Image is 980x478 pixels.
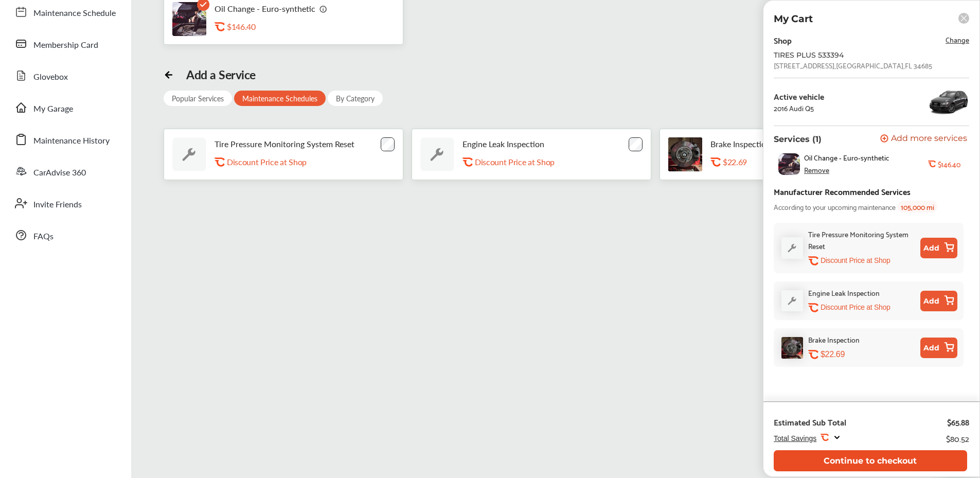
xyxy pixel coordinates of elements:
[319,5,328,13] img: info_icon_vector.svg
[33,230,54,243] span: FAQs
[9,94,121,121] a: My Garage
[710,139,771,149] p: Brake Inspection
[33,39,98,52] span: Membership Card
[804,166,829,174] div: Remove
[821,303,890,312] p: Discount Price at Shop
[33,102,73,116] span: My Garage
[227,22,330,31] div: $146.40
[920,291,957,311] button: Add
[215,139,354,149] p: Tire Pressure Monitoring System Reset
[475,157,555,167] p: Discount Price at Shop
[774,184,911,198] div: Manufacturer Recommended Services
[891,134,967,144] span: Add more services
[9,190,121,217] a: Invite Friends
[774,104,814,112] div: 2016 Audi Q5
[9,158,121,185] a: CarAdvise 360
[462,139,544,149] p: Engine Leak Inspection
[920,238,957,258] button: Add
[234,91,326,106] div: Maintenance Schedules
[946,431,969,445] div: $80.52
[9,126,121,153] a: Maintenance History
[774,201,896,213] span: According to your upcoming maintenance
[9,62,121,89] a: Glovebox
[774,33,792,47] div: Shop
[33,166,86,180] span: CarAdvise 360
[774,61,932,69] div: [STREET_ADDRESS] , [GEOGRAPHIC_DATA] , FL 34685
[778,153,800,175] img: oil-change-thumb.jpg
[33,7,116,20] span: Maintenance Schedule
[880,134,967,144] button: Add more services
[781,337,803,359] img: brake-inspection-thumb.jpg
[774,13,813,25] p: My Cart
[821,256,890,265] p: Discount Price at Shop
[33,134,110,148] span: Maintenance History
[774,51,938,59] div: TIRES PLUS 533394
[172,2,206,36] img: oil-change-thumb.jpg
[898,201,937,213] span: 105,000 mi
[164,91,232,106] div: Popular Services
[781,237,803,258] img: default_wrench_icon.d1a43860.svg
[774,134,822,144] p: Services (1)
[808,333,860,345] div: Brake Inspection
[781,290,803,311] img: default_wrench_icon.d1a43860.svg
[215,4,315,13] p: Oil Change - Euro-synthetic
[821,349,916,359] div: $22.69
[723,157,826,167] div: $22.69
[227,157,307,167] p: Discount Price at Shop
[947,417,969,427] div: $65.88
[33,198,82,211] span: Invite Friends
[804,153,889,162] span: Oil Change - Euro-synthetic
[774,434,816,442] span: Total Savings
[420,137,454,171] img: default_wrench_icon.d1a43860.svg
[808,228,916,252] div: Tire Pressure Monitoring System Reset
[774,417,846,427] div: Estimated Sub Total
[774,92,824,101] div: Active vehicle
[808,287,880,298] div: Engine Leak Inspection
[328,91,383,106] div: By Category
[33,70,68,84] span: Glovebox
[172,137,206,171] img: default_wrench_icon.d1a43860.svg
[946,33,969,45] span: Change
[880,134,969,144] a: Add more services
[774,450,967,471] button: Continue to checkout
[938,160,960,168] b: $146.40
[9,222,121,249] a: FAQs
[9,30,121,57] a: Membership Card
[928,86,969,117] img: 10525_st0640_046.jpg
[186,67,256,82] div: Add a Service
[668,137,702,171] img: brake-inspection-thumb.jpg
[920,338,957,358] button: Add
